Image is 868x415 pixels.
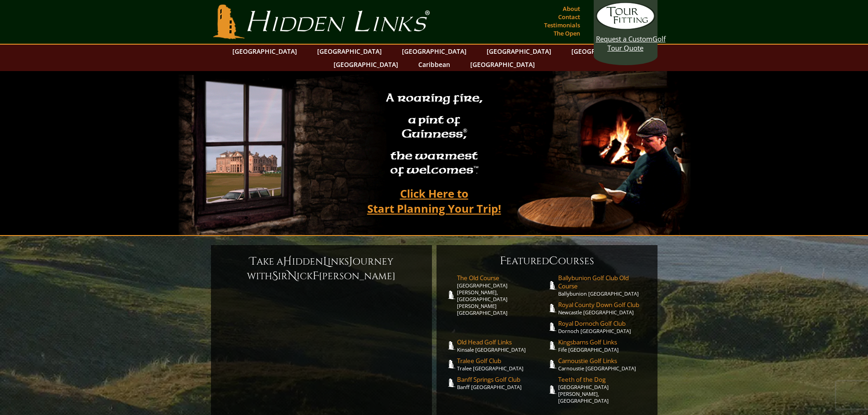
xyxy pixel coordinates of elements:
[457,357,547,372] a: Tralee Golf ClubTralee [GEOGRAPHIC_DATA]
[380,87,488,183] h2: A roaring fire, a pint of Guinness , the warmest of welcomes™.
[457,357,547,365] span: Tralee Golf Club
[457,338,547,353] a: Old Head Golf LinksKinsale [GEOGRAPHIC_DATA]
[560,2,582,15] a: About
[542,19,582,31] a: Testimonials
[466,58,539,71] a: [GEOGRAPHIC_DATA]
[457,375,547,384] span: Banff Springs Golf Club
[228,45,302,58] a: [GEOGRAPHIC_DATA]
[397,45,471,58] a: [GEOGRAPHIC_DATA]
[556,10,582,23] a: Contact
[457,274,547,282] span: The Old Course
[558,301,648,316] a: Royal County Down Golf ClubNewcastle [GEOGRAPHIC_DATA]
[567,45,641,58] a: [GEOGRAPHIC_DATA]
[220,254,423,283] h6: ake a idden inks ourney with ir ick [PERSON_NAME]
[558,375,648,384] span: Teeth of the Dog
[313,269,319,283] span: F
[272,269,278,283] span: S
[358,183,510,219] a: Click Here toStart Planning Your Trip!
[558,338,648,353] a: Kingsbarns Golf LinksFife [GEOGRAPHIC_DATA]
[313,45,386,58] a: [GEOGRAPHIC_DATA]
[457,375,547,390] a: Banff Springs Golf ClubBanff [GEOGRAPHIC_DATA]
[323,254,328,269] span: L
[558,338,648,346] span: Kingsbarns Golf Links
[596,34,652,43] span: Request a Custom
[288,269,297,283] span: N
[446,254,648,268] h6: eatured ourses
[558,357,648,365] span: Carnoustie Golf Links
[457,274,547,316] a: The Old Course[GEOGRAPHIC_DATA][PERSON_NAME], [GEOGRAPHIC_DATA][PERSON_NAME] [GEOGRAPHIC_DATA]
[329,58,403,71] a: [GEOGRAPHIC_DATA]
[558,319,648,328] span: Royal Dornoch Golf Club
[549,254,558,268] span: C
[414,58,455,71] a: Caribbean
[349,254,353,269] span: J
[558,301,648,309] span: Royal County Down Golf Club
[558,357,648,372] a: Carnoustie Golf LinksCarnoustie [GEOGRAPHIC_DATA]
[457,338,547,346] span: Old Head Golf Links
[482,45,556,58] a: [GEOGRAPHIC_DATA]
[558,319,648,334] a: Royal Dornoch Golf ClubDornoch [GEOGRAPHIC_DATA]
[558,274,648,297] a: Ballybunion Golf Club Old CourseBallybunion [GEOGRAPHIC_DATA]
[250,254,257,269] span: T
[283,254,292,269] span: H
[596,2,655,52] a: Request a CustomGolf Tour Quote
[558,274,648,290] span: Ballybunion Golf Club Old Course
[500,254,506,268] span: F
[551,27,582,40] a: The Open
[558,375,648,404] a: Teeth of the Dog[GEOGRAPHIC_DATA][PERSON_NAME], [GEOGRAPHIC_DATA]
